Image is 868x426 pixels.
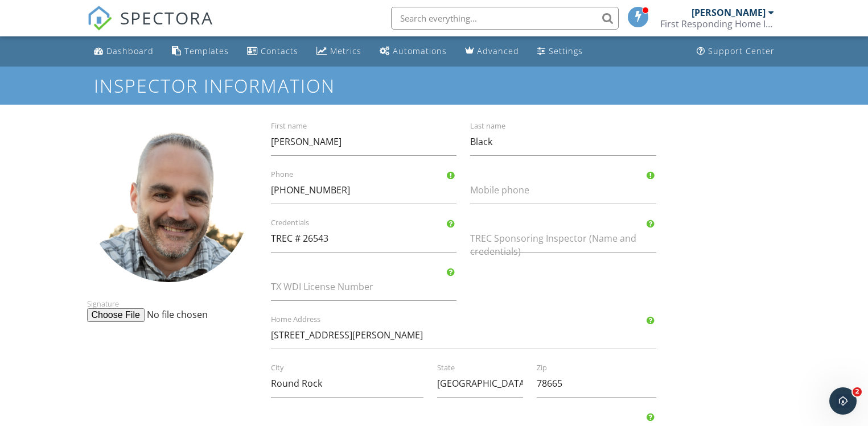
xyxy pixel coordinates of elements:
[692,41,779,62] a: Support Center
[87,15,213,39] a: SPECTORA
[393,46,447,56] div: Automations
[167,41,233,62] a: Templates
[477,46,519,56] div: Advanced
[853,387,862,396] span: 2
[660,18,774,30] div: First Responding Home Inspections
[89,41,158,62] a: Dashboard
[708,46,775,56] div: Support Center
[829,387,857,415] iframe: Intercom live chat
[391,7,619,30] input: Search everything...
[549,46,583,56] div: Settings
[533,41,587,62] a: Settings
[94,76,774,96] h1: Inspector Information
[106,46,154,56] div: Dashboard
[184,46,229,56] div: Templates
[271,280,471,293] label: TX WDI License Number
[87,6,112,31] img: The Best Home Inspection Software - Spectora
[242,41,303,62] a: Contacts
[271,169,471,180] label: Phone
[460,41,524,62] a: Advanced
[375,41,451,62] a: Automations (Basic)
[692,7,766,18] div: [PERSON_NAME]
[120,6,213,30] span: SPECTORA
[330,46,361,56] div: Metrics
[312,41,366,62] a: Metrics
[470,232,670,258] label: TREC Sponsoring Inspector (Name and credentials)
[87,119,250,308] div: Signature
[470,184,670,196] label: Mobile phone
[261,46,298,56] div: Contacts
